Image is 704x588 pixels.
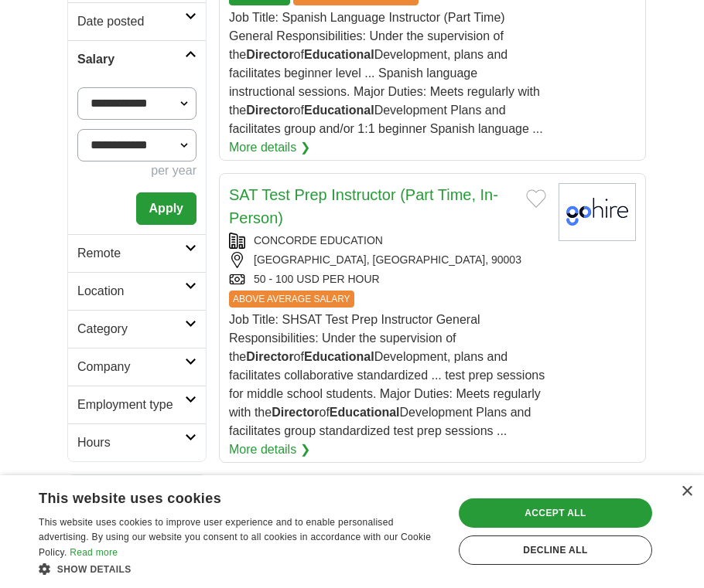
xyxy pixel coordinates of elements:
[229,233,546,249] div: CONCORDE EDUCATION
[526,189,546,208] button: Add to favorite jobs
[68,310,206,348] a: Category
[39,517,431,559] span: This website uses cookies to improve user experience and to enable personalised advertising. By u...
[68,386,206,423] a: Employment type
[559,183,636,241] img: Company logo
[229,440,310,459] a: More details ❯
[304,350,374,363] strong: Educational
[459,535,652,565] div: Decline all
[229,252,546,268] div: [GEOGRAPHIC_DATA], [GEOGRAPHIC_DATA], 90003
[39,561,441,576] div: Show details
[229,313,545,437] span: Job Title: SHSAT Test Prep Instructor General Responsibilities: Under the supervision of the of D...
[246,104,293,117] strong: Director
[68,2,206,40] a: Date posted
[229,186,498,226] a: SAT Test Prep Instructor (Part Time, In-Person)
[77,433,185,452] h2: Hours
[57,564,132,575] span: Show details
[39,484,402,508] div: This website uses cookies
[77,320,185,338] h2: Category
[136,192,197,225] button: Apply
[304,104,374,117] strong: Educational
[459,498,652,528] div: Accept all
[229,271,546,287] div: 50 - 100 USD PER HOUR
[77,12,185,31] h2: Date posted
[229,11,543,135] span: Job Title: Spanish Language Instructor (Part Time) General Responsibilities: Under the supervisio...
[68,234,206,272] a: Remote
[229,138,310,157] a: More details ❯
[68,423,206,461] a: Hours
[68,272,206,310] a: Location
[68,40,206,78] a: Salary
[70,547,118,558] a: Read more, opens a new window
[229,291,354,308] span: ABOVE AVERAGE SALARY
[68,348,206,386] a: Company
[246,350,293,363] strong: Director
[77,161,197,180] div: per year
[77,50,185,69] h2: Salary
[77,244,185,263] h2: Remote
[77,396,185,414] h2: Employment type
[330,406,400,419] strong: Educational
[272,406,319,419] strong: Director
[246,48,293,61] strong: Director
[77,282,185,301] h2: Location
[304,48,374,61] strong: Educational
[681,486,692,498] div: Close
[77,358,185,376] h2: Company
